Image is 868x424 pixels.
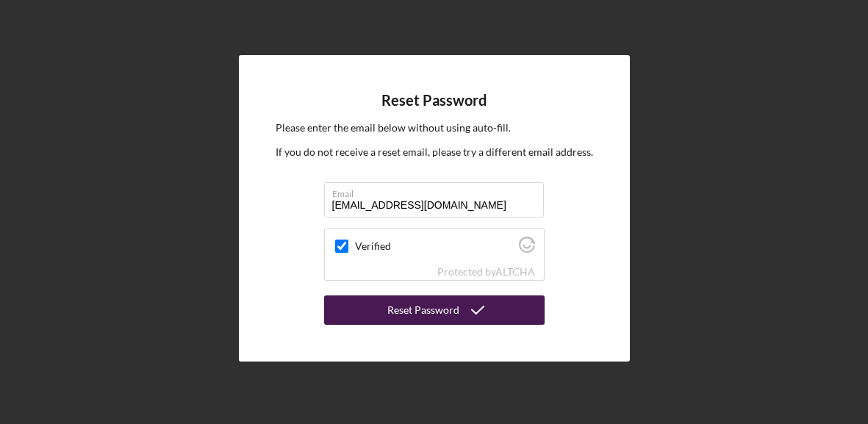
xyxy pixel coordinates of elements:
label: Verified [355,240,514,252]
a: Visit Altcha.org [519,242,535,255]
a: Visit Altcha.org [495,265,535,278]
p: Please enter the email below without using auto-fill. [276,120,593,136]
label: Email [332,183,544,199]
p: If you do not receive a reset email, please try a different email address. [276,144,593,160]
button: Reset Password [324,295,545,325]
div: Reset Password [387,295,459,325]
div: Protected by [437,266,535,278]
h4: Reset Password [381,92,487,109]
